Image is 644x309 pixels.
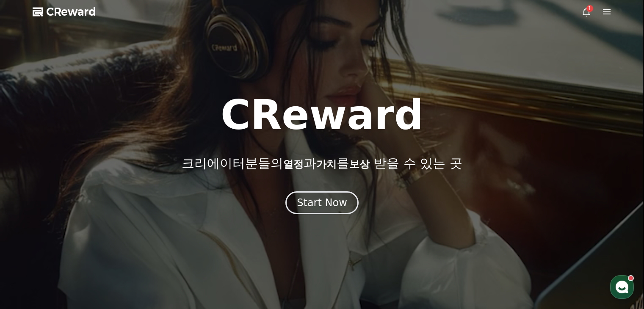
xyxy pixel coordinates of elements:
[285,191,359,214] button: Start Now
[297,196,347,210] div: Start Now
[316,158,337,170] span: 가치
[182,156,462,171] p: 크리에이터분들의 과 를 받을 수 있는 곳
[285,200,359,208] a: Start Now
[349,158,370,170] span: 보상
[46,5,96,19] span: CReward
[283,158,304,170] span: 열정
[33,5,96,19] a: CReward
[221,95,423,135] h1: CReward
[581,7,591,17] a: 1
[586,5,593,12] div: 1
